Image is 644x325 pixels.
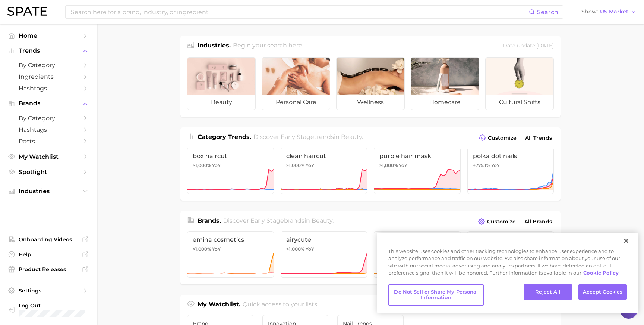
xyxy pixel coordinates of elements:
[187,148,274,194] a: box haircut>1,000% YoY
[262,95,330,110] span: personal care
[399,162,407,168] span: YoY
[583,270,619,276] a: More information about your privacy, opens in a new tab
[485,57,554,110] a: cultural shifts
[467,231,554,278] a: personal day>1,000% YoY
[19,153,78,160] span: My Watchlist
[223,217,334,224] span: Discover Early Stage brands in .
[19,47,78,54] span: Trends
[379,152,455,160] span: purple hair mask
[477,133,518,143] button: Customize
[19,302,85,309] span: Log Out
[337,95,404,110] span: wellness
[198,41,231,51] h1: Industries.
[503,41,554,51] div: Data update: [DATE]
[286,162,304,168] span: >1,000%
[411,57,479,110] a: homecare
[19,138,78,145] span: Posts
[19,188,78,195] span: Industries
[281,148,367,194] a: clean haircut>1,000% YoY
[6,71,91,83] a: Ingredients
[212,162,221,168] span: YoY
[581,10,598,14] span: Show
[306,162,314,168] span: YoY
[233,41,303,51] h2: Begin your search here.
[193,246,211,252] span: >1,000%
[6,136,91,147] a: Posts
[6,112,91,124] a: by Category
[6,186,91,197] button: Industries
[19,115,78,122] span: by Category
[523,133,554,143] a: All Trends
[6,234,91,245] a: Onboarding Videos
[281,231,367,278] a: airycute>1,000% YoY
[19,85,78,92] span: Hashtags
[618,233,634,249] button: Close
[6,124,91,136] a: Hashtags
[486,95,553,110] span: cultural shifts
[476,216,518,227] button: Customize
[286,152,362,160] span: clean haircut
[473,152,549,160] span: polka dot nails
[187,57,256,110] a: beauty
[19,126,78,133] span: Hashtags
[19,266,78,273] span: Product Releases
[253,133,363,140] span: Discover Early Stage trends in .
[286,246,304,252] span: >1,000%
[262,57,330,110] a: personal care
[473,162,490,168] span: +775.1%
[198,217,221,224] span: Brands .
[6,166,91,178] a: Spotlight
[524,284,572,300] button: Reject All
[524,219,552,225] span: All Brands
[525,135,552,141] span: All Trends
[19,100,78,107] span: Brands
[198,300,240,310] h1: My Watchlist.
[487,219,516,225] span: Customize
[341,133,362,140] span: beauty
[491,162,500,168] span: YoY
[374,231,461,278] a: herstyler>1,000% YoY
[6,45,91,56] button: Trends
[6,151,91,162] a: My Watchlist
[19,251,78,258] span: Help
[537,9,558,16] span: Search
[7,7,47,16] img: SPATE
[19,73,78,80] span: Ingredients
[19,168,78,176] span: Spotlight
[198,133,251,140] span: Category Trends .
[377,233,638,313] div: Privacy
[19,236,78,243] span: Onboarding Videos
[187,231,274,278] a: emina cosmetics>1,000% YoY
[212,246,221,252] span: YoY
[467,148,554,194] a: polka dot nails+775.1% YoY
[6,300,91,319] a: Log out. Currently logged in with e-mail efritz@dashingdiva.com.
[6,30,91,41] a: Home
[6,98,91,109] button: Brands
[19,32,78,39] span: Home
[6,264,91,275] a: Product Releases
[411,95,479,110] span: homecare
[377,233,638,313] div: Cookie banner
[6,59,91,71] a: by Category
[6,285,91,296] a: Settings
[19,287,78,294] span: Settings
[193,152,268,160] span: box haircut
[580,7,638,17] button: ShowUS Market
[6,249,91,260] a: Help
[600,10,628,14] span: US Market
[193,162,211,168] span: >1,000%
[388,284,484,306] button: Do Not Sell or Share My Personal Information, Opens the preference center dialog
[187,95,255,110] span: beauty
[306,246,314,252] span: YoY
[312,217,332,224] span: beauty
[578,284,627,300] button: Accept Cookies
[379,162,398,168] span: >1,000%
[286,236,362,243] span: airycute
[488,135,517,141] span: Customize
[19,62,78,69] span: by Category
[6,83,91,94] a: Hashtags
[70,6,529,18] input: Search here for a brand, industry, or ingredient
[377,248,638,281] div: This website uses cookies and other tracking technologies to enhance user experience and to analy...
[193,236,268,243] span: emina cosmetics
[523,217,554,227] a: All Brands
